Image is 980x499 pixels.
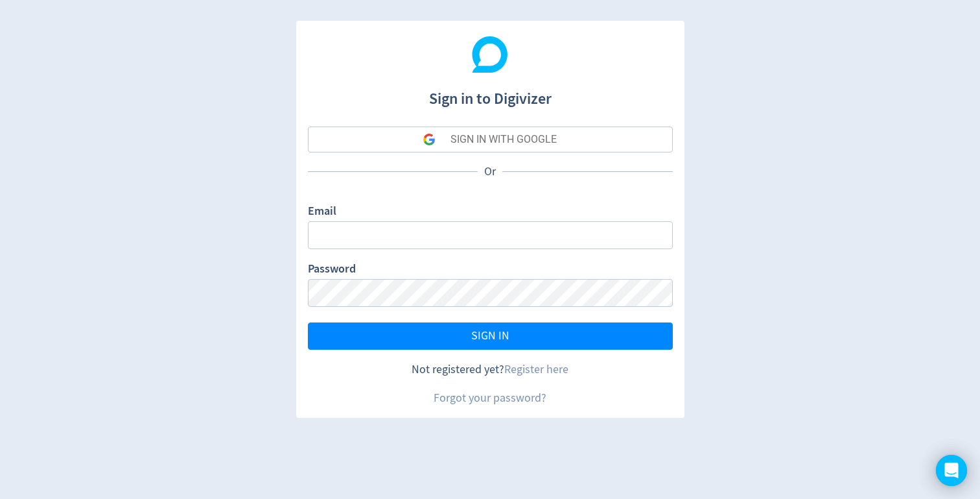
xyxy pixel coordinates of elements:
label: Email [308,203,336,221]
label: Password [308,261,356,279]
button: SIGN IN WITH GOOGLE [308,127,673,152]
a: Forgot your password? [434,391,546,406]
span: SIGN IN [471,330,509,342]
button: SIGN IN [308,323,673,350]
p: Or [478,164,502,180]
div: SIGN IN WITH GOOGLE [450,127,557,152]
h1: Sign in to Digivizer [308,77,673,110]
img: Digivizer Logo [472,36,508,73]
div: Not registered yet? [308,361,673,378]
a: Register here [504,362,568,377]
div: Open Intercom Messenger [936,455,967,486]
